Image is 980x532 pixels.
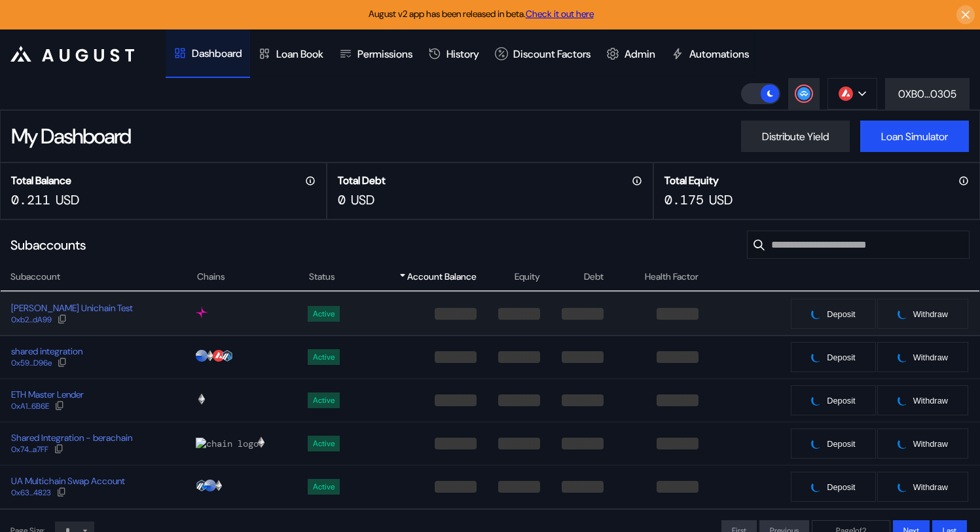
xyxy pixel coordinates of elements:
div: Shared Integration - berachain [11,432,132,444]
img: pending [809,480,824,494]
div: Subaccounts [10,237,86,254]
button: Distribute Yield [741,121,850,152]
div: [PERSON_NAME] Unichain Test [11,302,133,314]
div: Dashboard [192,47,242,60]
div: USD [709,191,733,208]
span: Deposit [827,482,855,492]
a: History [420,29,487,78]
img: pending [896,436,910,451]
img: pending [809,393,824,408]
img: pending [809,436,824,451]
span: Deposit [827,309,855,319]
div: Active [313,309,335,318]
button: pendingDeposit [790,471,876,503]
div: 0xA1...6B6E [11,402,49,411]
span: Debt [584,270,604,284]
span: Deposit [827,352,855,362]
img: pending [896,307,910,321]
span: August v2 app has been released in beta. [369,8,594,20]
button: pendingWithdraw [877,341,969,373]
img: chain logo [204,480,216,491]
span: Withdraw [913,309,948,319]
div: USD [351,191,374,208]
span: Withdraw [913,396,948,406]
img: pending [896,350,910,364]
div: 0x74...a7FF [11,445,48,454]
a: Loan Book [250,29,331,78]
div: Automations [689,47,749,61]
span: Status [309,270,335,284]
div: 0x59...D96e [11,358,52,368]
div: Loan Simulator [881,130,948,143]
button: pendingWithdraw [877,385,969,416]
div: Distribute Yield [762,130,829,143]
img: chain logo [839,86,853,101]
span: Withdraw [913,439,948,449]
a: Dashboard [166,29,250,78]
a: Admin [598,29,663,78]
button: pendingDeposit [790,428,876,459]
img: pending [896,480,910,494]
span: Chains [197,270,225,284]
button: pendingWithdraw [877,298,969,330]
img: chain logo [213,480,225,491]
div: My Dashboard [11,123,130,150]
img: chain logo [196,438,259,449]
button: pendingDeposit [790,341,876,373]
div: Active [313,396,335,405]
span: Deposit [827,439,855,449]
img: chain logo [204,350,216,362]
div: Permissions [357,47,412,61]
div: shared integration [11,345,82,357]
div: Active [313,482,335,491]
div: 0 [338,191,346,208]
button: Loan Simulator [860,121,969,152]
button: pendingDeposit [790,385,876,416]
span: Health Factor [645,270,699,284]
div: 0x63...4823 [11,488,51,497]
a: Check it out here [526,8,594,20]
div: Admin [625,47,655,61]
a: Permissions [331,29,420,78]
div: 0.211 [11,191,50,208]
button: pendingDeposit [790,298,876,330]
img: chain logo [221,350,233,362]
img: pending [896,393,910,408]
span: Withdraw [913,482,948,492]
button: pendingWithdraw [877,471,969,503]
div: USD [56,191,79,208]
img: chain logo [255,436,267,448]
span: Account Balance [407,270,477,284]
img: chain logo [196,350,208,362]
div: 0XB0...0305 [898,87,956,101]
div: Loan Book [276,47,323,61]
div: Discount Factors [513,47,590,61]
span: Equity [515,270,540,284]
img: chain logo [213,350,225,362]
h2: Total Balance [11,174,71,187]
div: Active [313,352,335,362]
button: chain logo [827,78,877,109]
img: chain logo [196,393,208,405]
div: 0xb2...dA99 [11,315,52,324]
div: ETH Master Lender [11,389,84,400]
div: UA Multichain Swap Account [11,475,125,487]
img: pending [809,307,824,321]
div: 0.175 [664,191,704,208]
button: 0XB0...0305 [885,78,970,109]
a: Discount Factors [487,29,598,78]
h2: Total Debt [338,174,386,187]
img: chain logo [196,480,208,491]
img: chain logo [196,307,208,318]
div: Active [313,439,335,448]
span: Subaccount [10,270,60,284]
img: pending [809,350,824,364]
a: Automations [663,29,757,78]
h2: Total Equity [664,174,719,187]
button: pendingWithdraw [877,428,969,459]
div: History [446,47,479,61]
span: Withdraw [913,352,948,362]
span: Deposit [827,396,855,406]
